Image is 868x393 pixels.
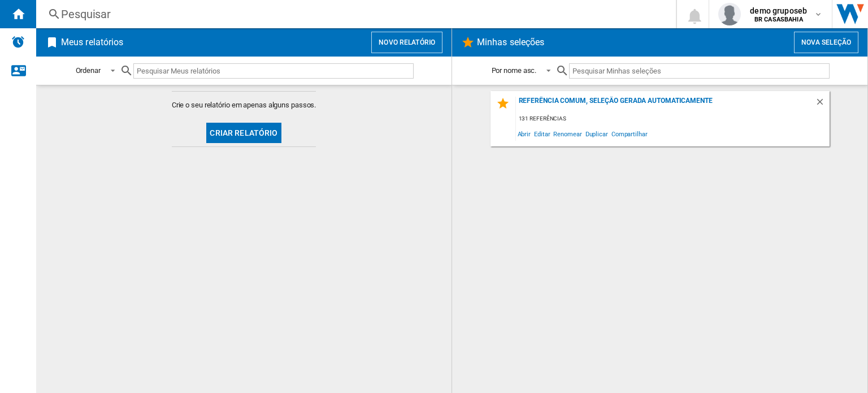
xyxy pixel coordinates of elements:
[11,35,25,49] img: alerts-logo.svg
[371,32,442,53] button: Novo relatório
[552,126,583,141] span: Renomear
[61,6,646,22] div: Pesquisar
[475,32,547,53] h2: Minhas seleções
[754,16,803,23] b: BR CASASBAHIA
[206,123,281,143] button: Criar relatório
[516,126,533,141] span: Abrir
[133,63,414,79] input: Pesquisar Meus relatórios
[794,32,858,53] button: Nova seleção
[59,32,126,53] h2: Meus relatórios
[516,97,815,112] div: Referência comum, seleção gerada automaticamente
[532,126,552,141] span: Editar
[815,97,830,112] div: Deletar
[750,5,807,16] span: demo gruposeb
[516,112,830,126] div: 131 referências
[492,66,537,75] div: Por nome asc.
[569,63,829,79] input: Pesquisar Minhas seleções
[584,126,610,141] span: Duplicar
[76,66,101,75] div: Ordenar
[610,126,649,141] span: Compartilhar
[718,3,741,25] img: profile.jpg
[172,100,316,110] span: Crie o seu relatório em apenas alguns passos.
